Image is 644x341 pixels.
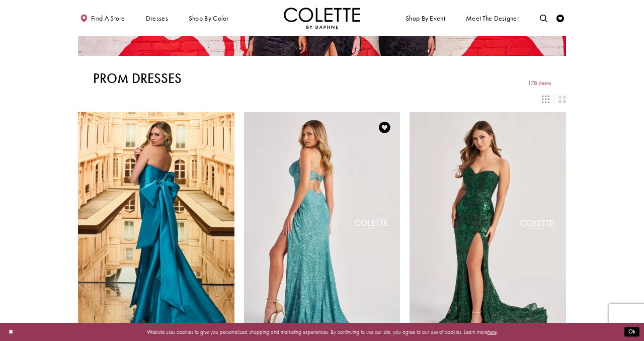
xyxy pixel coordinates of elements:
span: Shop By Event [404,8,447,29]
button: Submit Dialog [624,327,639,337]
span: Shop by color [187,8,230,29]
span: Switch layout to 3 columns [542,96,549,103]
img: Colette by Daphne [284,8,360,29]
span: Dresses [146,15,168,22]
span: Switch layout to 2 columns [558,96,566,103]
span: Shop By Event [406,15,445,22]
span: Meet the designer [466,15,519,22]
p: Website uses cookies to give you personalized shopping and marketing experiences. By continuing t... [55,327,589,337]
a: Check Wishlist [554,8,566,29]
div: Layout Controls [73,91,571,108]
h1: Prom Dresses [93,71,182,86]
a: Visit Colette by Daphne Style No. CL8440 Page [410,112,566,339]
a: Visit Colette by Daphne Style No. CL8470 Page [78,112,234,339]
a: Add to Wishlist [377,119,393,135]
a: here [488,328,497,335]
a: Visit Colette by Daphne Style No. CL8405 Page [244,112,400,339]
span: Find a store [91,15,125,22]
a: Visit Home Page [284,8,360,29]
button: Close Dialog [5,325,17,339]
a: Meet the designer [464,8,521,29]
a: Toggle search [538,8,549,29]
a: Find a store [78,8,127,29]
span: Shop by color [189,15,229,22]
span: Dresses [144,8,170,29]
span: 178 items [528,80,551,87]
